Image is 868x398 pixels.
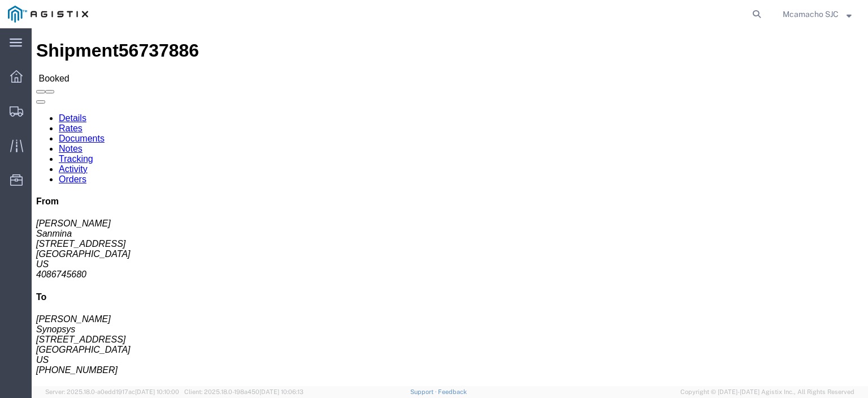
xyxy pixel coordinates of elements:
span: Client: 2025.18.0-198a450 [184,388,303,395]
iframe: FS Legacy Container [32,28,868,386]
img: logo [8,6,88,23]
span: Mcamacho SJC [783,8,839,20]
span: Server: 2025.18.0-a0edd1917ac [45,388,179,395]
a: Support [410,388,439,395]
span: [DATE] 10:10:00 [135,388,179,395]
span: Copyright © [DATE]-[DATE] Agistix Inc., All Rights Reserved [680,387,854,397]
button: Mcamacho SJC [782,7,852,21]
span: [DATE] 10:06:13 [259,388,303,395]
a: Feedback [438,388,467,395]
